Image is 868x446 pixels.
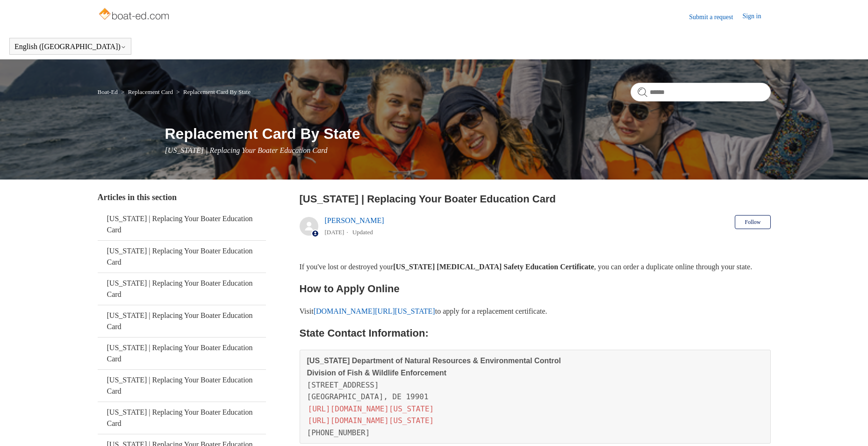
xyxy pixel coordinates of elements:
[300,281,771,297] h2: How to Apply Online
[325,229,344,236] time: 05/23/2024, 10:53
[119,88,174,95] li: Replacement Card
[314,307,435,315] a: [DOMAIN_NAME][URL][US_STATE]
[98,305,266,337] a: [US_STATE] | Replacing Your Boater Education Card
[128,88,173,95] a: Replacement Card
[174,88,251,95] li: Replacement Card By State
[307,415,435,426] a: [URL][DOMAIN_NAME][US_STATE]
[307,369,447,377] span: Division of Fish & Wildlife Enforcement
[735,215,770,229] button: Follow Article
[98,88,118,95] a: Boat-Ed
[98,273,266,305] a: [US_STATE] | Replacing Your Boater Education Card
[98,88,120,95] li: Boat-Ed
[307,357,561,365] span: [US_STATE] Department of Natural Resources & Environmental Control
[300,191,771,207] h2: Delaware | Replacing Your Boater Education Card
[300,325,771,341] h2: State Contact Information:
[98,209,266,240] a: [US_STATE] | Replacing Your Boater Education Card
[300,261,771,273] p: If you've lost or destroyed your , you can order a duplicate online through your state.
[393,263,594,271] strong: [US_STATE] [MEDICAL_DATA] Safety Education Certificate
[165,146,328,154] span: [US_STATE] | Replacing Your Boater Education Card
[98,6,172,24] img: Boat-Ed Help Center home page
[98,402,266,434] a: [US_STATE] | Replacing Your Boater Education Card
[98,241,266,273] a: [US_STATE] | Replacing Your Boater Education Card
[165,122,771,145] h1: Replacement Card By State
[352,229,373,236] li: Updated
[325,216,384,224] a: [PERSON_NAME]
[307,381,379,389] span: [STREET_ADDRESS]
[742,11,770,22] a: Sign in
[307,428,370,437] span: [PHONE_NUMBER]
[98,338,266,369] a: [US_STATE] | Replacing Your Boater Education Card
[307,392,429,401] span: [GEOGRAPHIC_DATA], DE 19901
[837,415,861,439] div: Live chat
[300,305,771,317] p: Visit to apply for a replacement certificate.
[98,370,266,402] a: [US_STATE] | Replacing Your Boater Education Card
[98,193,177,202] span: Articles in this section
[307,403,435,414] a: [URL][DOMAIN_NAME][US_STATE]
[14,43,126,51] button: English ([GEOGRAPHIC_DATA])
[689,12,742,22] a: Submit a request
[183,88,251,95] a: Replacement Card By State
[631,83,771,101] input: Search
